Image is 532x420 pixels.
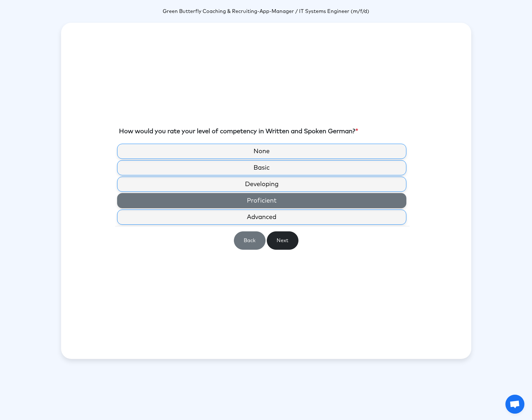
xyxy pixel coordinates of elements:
span: Green Butterfly Coaching & Recruiting [163,9,257,14]
label: None [117,144,406,159]
p: - [61,8,471,15]
label: Advanced [117,210,406,225]
button: Next [267,231,298,250]
label: Basic [117,160,406,175]
a: Open chat [505,395,524,414]
label: Proficient [117,193,406,208]
label: Developing [117,177,406,192]
button: Back [234,231,266,250]
label: How would you rate your level of competency in Written and Spoken German? [119,127,358,136]
span: App-Manager / IT Systems Engineer (m/f/d) [260,9,369,14]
